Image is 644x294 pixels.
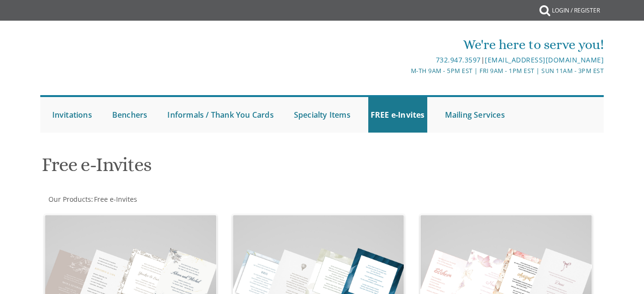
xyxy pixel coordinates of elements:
span: Free e-Invites [94,195,137,204]
a: [EMAIL_ADDRESS][DOMAIN_NAME] [485,55,604,64]
div: | [229,54,604,66]
a: Benchers [110,97,150,133]
a: FREE e-Invites [368,97,427,133]
a: Invitations [50,97,94,133]
h1: Free e-Invites [42,154,410,183]
a: Mailing Services [443,97,507,133]
div: M-Th 9am - 5pm EST | Fri 9am - 1pm EST | Sun 11am - 3pm EST [229,66,604,76]
a: Specialty Items [292,97,353,133]
a: Our Products [47,195,91,204]
a: Informals / Thank You Cards [165,97,276,133]
a: 732.947.3597 [436,55,481,64]
div: : [40,195,322,204]
a: Free e-Invites [93,195,137,204]
div: We're here to serve you! [229,35,604,54]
